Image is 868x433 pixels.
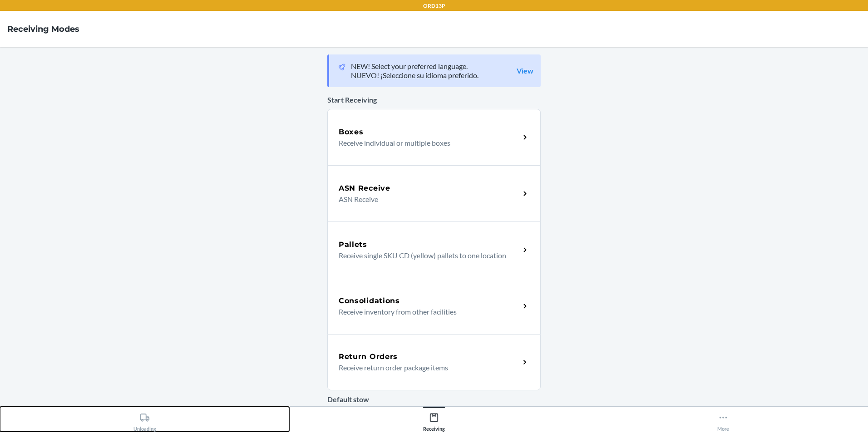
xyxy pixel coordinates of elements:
a: PalletsReceive single SKU CD (yellow) pallets to one location [327,221,541,278]
p: Receive individual or multiple boxes [339,138,513,148]
a: BoxesReceive individual or multiple boxes [327,109,541,165]
h5: Boxes [339,127,364,138]
div: Unloading [133,409,156,432]
h5: Pallets [339,239,367,250]
a: ConsolidationsReceive inventory from other facilities [327,278,541,334]
h4: Receiving Modes [7,23,79,35]
p: Start Receiving [327,94,541,105]
a: View [517,66,533,75]
p: ASN Receive [339,194,513,205]
p: Default stow [327,394,541,405]
div: Receiving [423,409,445,432]
p: Receive return order package items [339,362,513,373]
button: Receiving [289,407,578,432]
a: Return OrdersReceive return order package items [327,334,541,390]
p: ORD13P [423,2,445,10]
h5: ASN Receive [339,183,390,194]
p: NUEVO! ¡Seleccione su idioma preferido. [351,71,478,80]
p: Receive inventory from other facilities [339,306,513,317]
button: More [579,407,868,432]
a: ASN ReceiveASN Receive [327,165,541,221]
div: More [717,409,729,432]
h5: Consolidations [339,295,400,306]
p: Receive single SKU CD (yellow) pallets to one location [339,250,513,261]
p: NEW! Select your preferred language. [351,62,478,71]
h5: Return Orders [339,351,398,362]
